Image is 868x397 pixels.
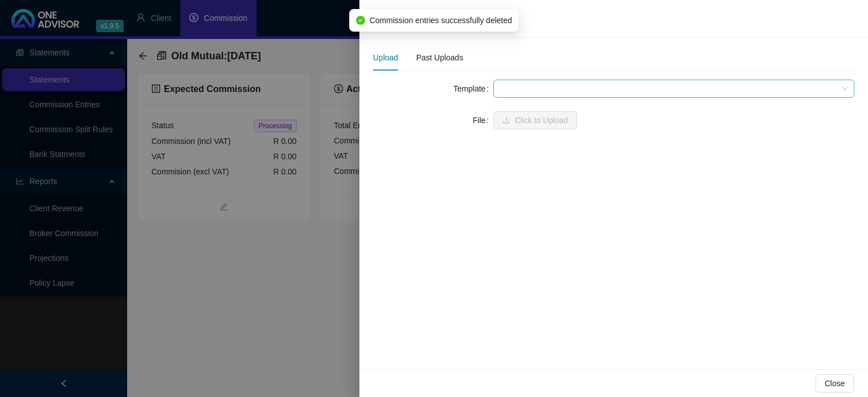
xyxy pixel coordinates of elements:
button: uploadClick to Upload [493,111,577,129]
label: File [473,111,493,129]
button: Close [815,374,854,392]
div: Past Uploads [416,51,463,64]
span: Commission entries successfully deleted [370,14,512,27]
label: Template [453,80,493,98]
span: check-circle [356,16,365,25]
div: Upload [373,51,398,64]
span: Close [824,377,845,390]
